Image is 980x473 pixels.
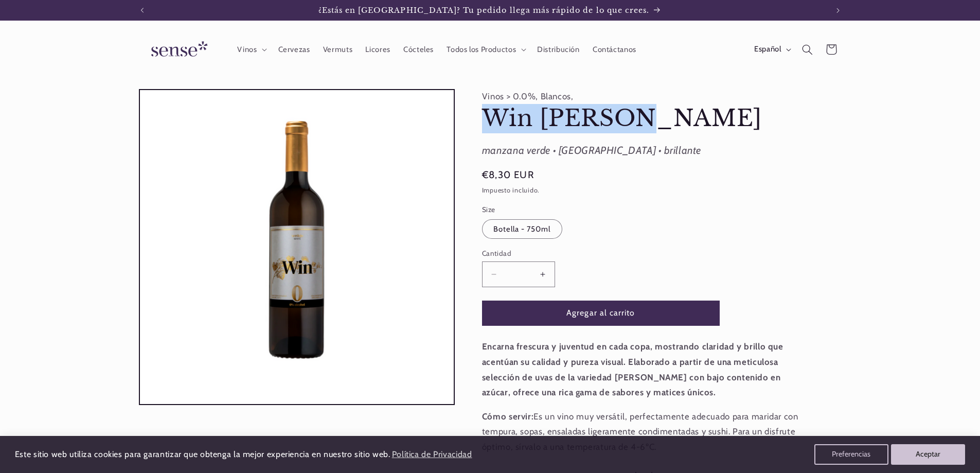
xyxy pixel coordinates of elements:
[482,341,783,397] strong: Encarna frescura y juventud en cada copa, mostrando claridad y brillo que acentúan su calidad y p...
[891,444,965,465] button: Aceptar
[482,185,806,196] div: Impuesto incluido.
[482,409,806,455] p: Es un vino muy versátil, perfectamente adecuado para maridar con tempura, sopas, ensaladas ligera...
[139,35,216,64] img: Sense
[482,142,806,160] div: manzana verde • [GEOGRAPHIC_DATA] • brillante
[482,168,534,182] span: €8,30 EUR
[482,204,496,215] legend: Size
[231,38,272,61] summary: Vinos
[482,219,562,239] label: Botella - 750ml
[593,45,636,55] span: Contáctanos
[796,38,819,61] summary: Búsqueda
[359,38,397,61] a: Licores
[814,444,888,465] button: Preferencias
[403,45,434,55] span: Cócteles
[237,45,257,55] span: Vinos
[323,45,352,55] span: Vermuts
[278,45,310,55] span: Cervezas
[482,104,806,133] h1: Win [PERSON_NAME]
[531,38,586,61] a: Distribución
[754,44,781,55] span: Español
[440,38,531,61] summary: Todos los Productos
[15,449,390,459] span: Este sitio web utiliza cookies para garantizar que obtenga la mejor experiencia en nuestro sitio ...
[316,38,359,61] a: Vermuts
[747,39,795,60] button: Español
[447,45,516,55] span: Todos los Productos
[390,446,473,464] a: Política de Privacidad (opens in a new tab)
[482,301,720,326] button: Agregar al carrito
[537,45,580,55] span: Distribución
[397,38,440,61] a: Cócteles
[135,31,220,68] a: Sense
[318,6,650,15] span: ¿Estás en [GEOGRAPHIC_DATA]? Tu pedido llega más rápido de lo que crees.
[139,89,455,405] media-gallery: Visor de la galería
[482,411,534,422] strong: Cómo servir:
[365,45,390,55] span: Licores
[586,38,643,61] a: Contáctanos
[482,248,720,258] label: Cantidad
[272,38,316,61] a: Cervezas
